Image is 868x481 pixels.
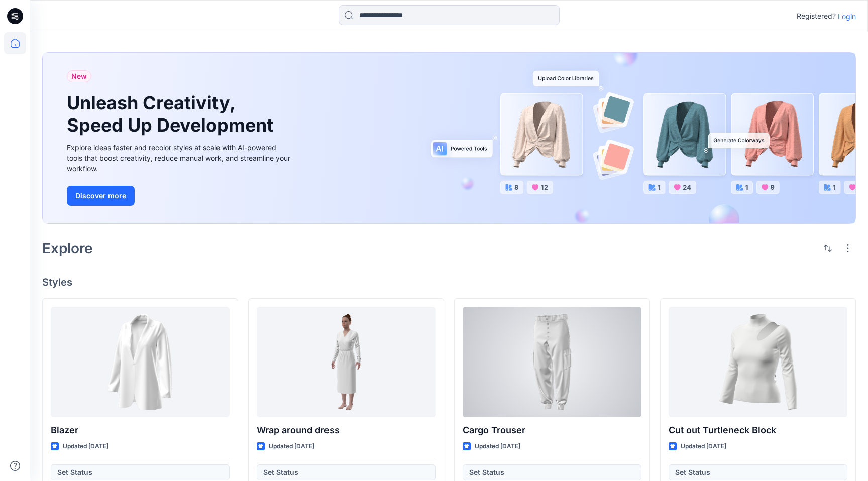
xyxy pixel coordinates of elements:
[67,92,278,136] h1: Unleash Creativity, Speed Up Development
[463,423,641,437] p: Cargo Trouser
[669,307,847,417] a: Cut out Turtleneck Block
[63,441,108,452] p: Updated [DATE]
[42,240,93,256] h2: Explore
[681,441,726,452] p: Updated [DATE]
[838,11,856,22] p: Login
[257,307,436,417] a: Wrap around dress
[797,10,836,22] p: Registered?
[51,423,230,437] p: Blazer
[463,307,641,417] a: Cargo Trouser
[42,276,856,288] h4: Styles
[67,186,135,206] button: Discover more
[257,423,436,437] p: Wrap around dress
[67,142,293,174] div: Explore ideas faster and recolor styles at scale with AI-powered tools that boost creativity, red...
[669,423,847,437] p: Cut out Turtleneck Block
[269,441,314,452] p: Updated [DATE]
[475,441,520,452] p: Updated [DATE]
[51,307,230,417] a: Blazer
[71,70,87,82] span: New
[67,186,293,206] a: Discover more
